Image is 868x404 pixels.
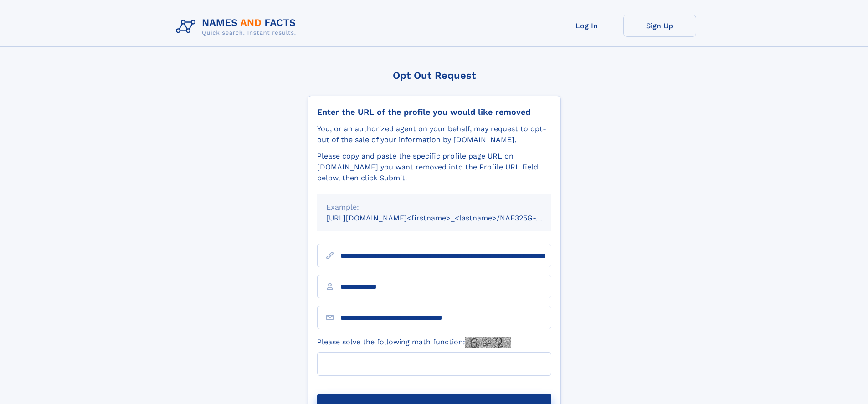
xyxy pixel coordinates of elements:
[317,123,551,145] div: You, or an authorized agent on your behalf, may request to opt-out of the sale of your informatio...
[308,70,561,81] div: Opt Out Request
[326,214,569,222] small: [URL][DOMAIN_NAME]<firstname>_<lastname>/NAF325G-xxxxxxxx
[317,337,511,348] label: Please solve the following math function:
[317,151,551,184] div: Please copy and paste the specific profile page URL on [DOMAIN_NAME] you want removed into the Pr...
[172,15,303,39] img: Logo Names and Facts
[623,15,696,37] a: Sign Up
[326,202,542,213] div: Example:
[317,107,551,117] div: Enter the URL of the profile you would like removed
[550,15,623,37] a: Log In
